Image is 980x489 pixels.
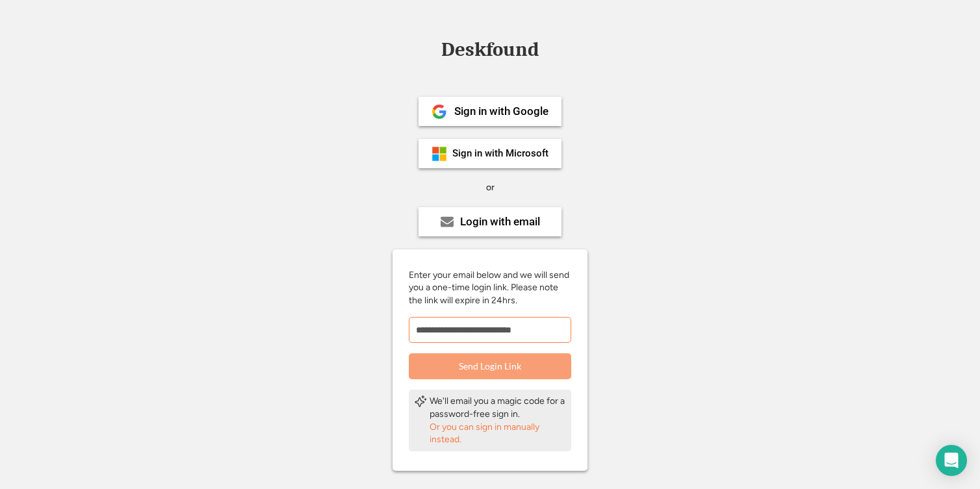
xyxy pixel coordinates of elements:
div: Sign in with Microsoft [452,149,548,158]
div: Login with email [460,216,540,227]
img: 1024px-Google__G__Logo.svg.png [432,104,447,119]
div: Deskfound [435,40,545,60]
div: We'll email you a magic code for a password-free sign in. [430,395,566,420]
div: or [486,181,495,194]
button: Send Login Link [409,353,571,379]
div: Or you can sign in manually instead. [430,421,566,446]
img: ms-symbollockup_mssymbol_19.png [432,146,447,162]
div: Sign in with Google [454,106,548,117]
div: Enter your email below and we will send you a one-time login link. Please note the link will expi... [409,269,571,307]
div: Open Intercom Messenger [936,445,967,476]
